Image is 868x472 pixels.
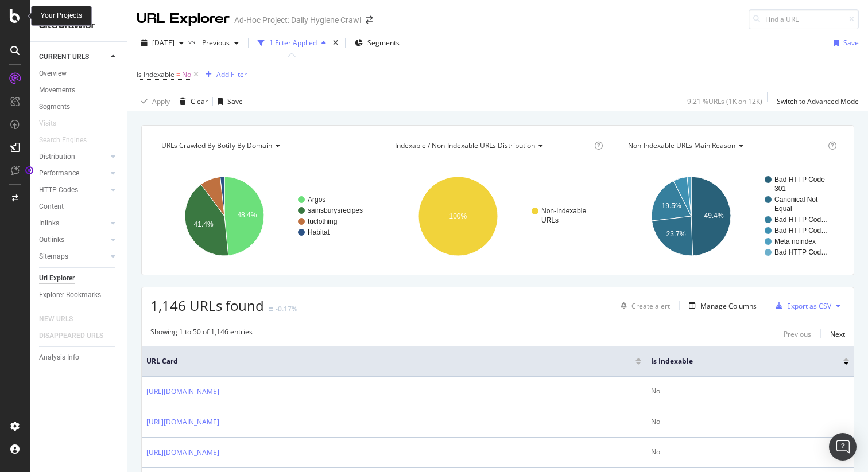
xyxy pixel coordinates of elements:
[39,101,70,113] div: Segments
[39,251,107,263] a: Sitemaps
[146,416,219,428] a: [URL][DOMAIN_NAME]
[449,212,467,220] text: 100%
[269,307,273,311] img: Equal
[830,329,845,339] div: Next
[182,67,191,83] span: No
[39,134,98,146] a: Search Engines
[39,313,73,325] div: NEW URLS
[39,201,64,213] div: Content
[666,230,686,238] text: 23.7%
[24,165,34,175] div: Tooltip anchor
[175,92,208,111] button: Clear
[159,136,368,155] h4: URLs Crawled By Botify By domain
[39,234,64,246] div: Outlinks
[308,196,325,204] text: Argos
[39,330,115,342] a: DISAPPEARED URLS
[843,38,859,48] div: Save
[626,136,826,155] h4: Non-Indexable URLs Main Reason
[616,297,670,315] button: Create alert
[395,141,535,150] span: Indexable / Non-Indexable URLs distribution
[137,92,170,111] button: Apply
[39,251,68,263] div: Sitemaps
[276,304,297,314] div: -0.17%
[384,166,609,266] svg: A chart.
[39,234,107,246] a: Outlinks
[39,118,56,130] div: Visits
[39,352,119,364] a: Analysis Info
[161,141,272,150] span: URLs Crawled By Botify By domain
[197,34,243,52] button: Previous
[39,184,78,196] div: HTTP Codes
[41,11,82,21] div: Your Projects
[774,185,786,193] text: 301
[150,327,253,341] div: Showing 1 to 50 of 1,146 entries
[137,69,175,79] span: Is Indexable
[39,289,101,301] div: Explorer Bookmarks
[787,301,831,311] div: Export as CSV
[39,272,119,284] a: Url Explorer
[774,216,828,224] text: Bad HTTP Cod…
[651,386,849,396] div: No
[194,220,214,228] text: 41.4%
[631,301,670,311] div: Create alert
[749,9,859,29] input: Find a URL
[777,96,859,106] div: Switch to Advanced Mode
[772,92,859,111] button: Switch to Advanced Mode
[39,184,107,196] a: HTTP Codes
[784,329,811,339] div: Previous
[628,141,735,150] span: Non-Indexable URLs Main Reason
[39,68,67,80] div: Overview
[39,151,107,163] a: Distribution
[700,301,757,311] div: Manage Columns
[308,217,337,225] text: tuclothing
[146,447,219,458] a: [URL][DOMAIN_NAME]
[39,201,119,213] a: Content
[39,330,103,342] div: DISAPPEARED URLS
[829,34,859,52] button: Save
[39,151,75,163] div: Distribution
[774,175,825,184] text: Bad HTTP Code
[774,227,828,235] text: Bad HTTP Cod…
[39,51,89,63] div: CURRENT URLS
[684,299,757,313] button: Manage Columns
[253,34,331,52] button: 1 Filter Applied
[367,38,400,48] span: Segments
[393,136,592,155] h4: Indexable / Non-Indexable URLs Distribution
[617,166,842,266] svg: A chart.
[213,92,243,111] button: Save
[774,248,828,256] text: Bad HTTP Cod…
[237,211,257,219] text: 48.4%
[651,356,826,366] span: Is Indexable
[774,205,792,213] text: Equal
[39,118,68,130] a: Visits
[39,167,107,180] a: Performance
[234,14,361,26] div: Ad-Hoc Project: Daily Hygiene Crawl
[651,447,849,457] div: No
[350,34,404,52] button: Segments
[146,386,219,397] a: [URL][DOMAIN_NAME]
[704,212,724,220] text: 49.4%
[39,68,119,80] a: Overview
[662,202,681,210] text: 19.5%
[308,228,330,236] text: Habitat
[227,96,243,106] div: Save
[39,352,79,364] div: Analysis Info
[774,237,816,245] text: Meta noindex
[39,217,107,229] a: Inlinks
[137,9,230,29] div: URL Explorer
[829,433,857,461] div: Open Intercom Messenger
[541,207,586,215] text: Non-Indexable
[541,216,559,224] text: URLs
[39,167,79,180] div: Performance
[150,166,375,266] div: A chart.
[651,416,849,427] div: No
[137,34,188,52] button: [DATE]
[176,69,180,79] span: =
[331,37,340,49] div: times
[152,96,170,106] div: Apply
[269,38,317,48] div: 1 Filter Applied
[216,69,247,79] div: Add Filter
[366,16,373,24] div: arrow-right-arrow-left
[830,327,845,341] button: Next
